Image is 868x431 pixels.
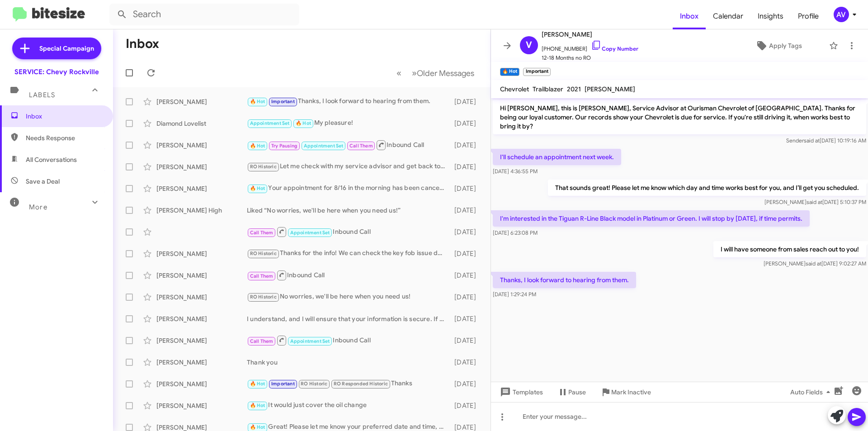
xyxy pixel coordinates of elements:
[542,40,638,53] span: [PHONE_NUMBER]
[673,3,706,29] a: Inbox
[750,3,791,29] a: Insights
[526,38,532,52] span: V
[26,177,60,186] span: Save a Deal
[271,99,295,104] span: Important
[290,230,330,236] span: Appointment Set
[493,229,538,236] span: [DATE] 6:23:08 PM
[12,38,101,59] a: Special Campaign
[491,384,550,400] button: Templates
[156,379,247,388] div: [PERSON_NAME]
[126,37,159,51] h1: Inbox
[450,293,483,302] div: [DATE]
[156,184,247,193] div: [PERSON_NAME]
[806,260,821,267] span: said at
[14,67,99,76] div: SERVICE: Chevy Rockville
[250,120,290,126] span: Appointment Set
[301,381,327,387] span: RO Historic
[412,67,417,79] span: »
[706,3,750,29] a: Calendar
[247,270,450,281] div: Inbound Call
[290,338,330,344] span: Appointment Set
[493,210,810,227] p: I'm interested in the Tiguan R-Line Black model in Platinum or Green. I will stop by [DATE], if t...
[156,141,247,150] div: [PERSON_NAME]
[247,161,450,172] div: Let me check with my service advisor and get back to you.
[550,384,593,400] button: Pause
[567,85,581,93] span: 2021
[450,97,483,106] div: [DATE]
[29,203,47,211] span: More
[769,38,802,54] span: Apply Tags
[450,249,483,258] div: [DATE]
[450,206,483,215] div: [DATE]
[523,68,550,76] small: Important
[764,199,866,205] span: [PERSON_NAME] [DATE] 5:10:37 PM
[542,53,638,62] span: 12-18 Months no RO
[450,358,483,367] div: [DATE]
[247,183,450,194] div: Your appointment for 8/16 in the morning has been canceled. If you need to reschedule or have any...
[39,44,94,53] span: Special Campaign
[250,143,265,149] span: 🔥 Hot
[493,149,621,165] p: I'll schedule an appointment next week.
[156,293,247,302] div: [PERSON_NAME]
[548,180,866,196] p: That sounds great! Please let me know which day and time works best for you, and I’ll get you sch...
[247,358,450,367] div: Thank you
[247,248,450,259] div: Thanks for the info! We can check the key fob issue during your visit, But it is recommended to d...
[156,249,247,258] div: [PERSON_NAME]
[542,29,638,40] span: [PERSON_NAME]
[392,64,480,82] nav: Page navigation example
[450,336,483,345] div: [DATE]
[334,381,388,387] span: RO Responded Historic
[450,401,483,410] div: [DATE]
[156,97,247,106] div: [PERSON_NAME]
[790,384,834,400] span: Auto Fields
[250,273,274,279] span: Call Them
[450,119,483,128] div: [DATE]
[585,85,635,93] span: [PERSON_NAME]
[783,384,841,400] button: Auto Fields
[493,168,538,175] span: [DATE] 4:36:55 PM
[568,384,586,400] span: Pause
[493,100,866,134] p: Hi [PERSON_NAME], this is [PERSON_NAME], Service Advisor at Ourisman Chevrolet of [GEOGRAPHIC_DAT...
[247,314,450,323] div: I understand, and I will ensure that your information is secure. If you need assistance with your...
[804,137,820,144] span: said at
[26,112,103,121] span: Inbox
[250,230,274,236] span: Call Them
[156,358,247,367] div: [PERSON_NAME]
[791,3,826,29] a: Profile
[500,68,519,76] small: 🔥 Hot
[247,206,450,215] div: Liked “No worries, we'll be here when you need us!”
[533,85,563,93] span: Trailblazer
[156,206,247,215] div: [PERSON_NAME] High
[247,292,450,302] div: No worries, we'll be here when you need us!
[271,143,297,149] span: Try Pausing
[498,384,543,400] span: Templates
[349,143,373,149] span: Call Them
[591,45,638,52] a: Copy Number
[109,4,299,25] input: Search
[247,335,450,346] div: Inbound Call
[493,291,536,298] span: [DATE] 1:29:24 PM
[450,379,483,388] div: [DATE]
[304,143,344,149] span: Appointment Set
[156,271,247,280] div: [PERSON_NAME]
[247,118,450,128] div: My pleasure!
[247,96,450,107] div: Thanks, I look forward to hearing from them.
[732,38,825,54] button: Apply Tags
[450,141,483,150] div: [DATE]
[156,162,247,171] div: [PERSON_NAME]
[156,314,247,323] div: [PERSON_NAME]
[450,314,483,323] div: [DATE]
[406,64,480,82] button: Next
[250,185,265,191] span: 🔥 Hot
[250,381,265,387] span: 🔥 Hot
[450,227,483,237] div: [DATE]
[593,384,658,400] button: Mark Inactive
[807,199,822,205] span: said at
[250,99,265,104] span: 🔥 Hot
[250,403,265,408] span: 🔥 Hot
[450,162,483,171] div: [DATE]
[156,336,247,345] div: [PERSON_NAME]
